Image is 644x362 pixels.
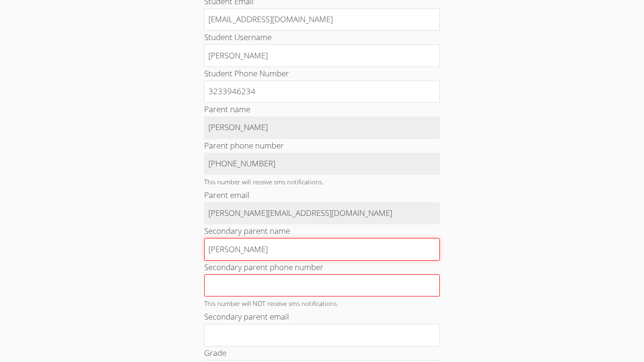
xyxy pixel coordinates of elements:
small: This number will receive sms notifications. [204,177,323,186]
small: This number will NOT receive sms notifications. [204,299,338,308]
label: Parent name [204,104,250,115]
label: Secondary parent name [204,225,290,236]
label: Secondary parent phone number [204,262,323,272]
label: Secondary parent email [204,311,289,322]
label: Student Phone Number [204,68,289,79]
label: Student Username [204,32,272,42]
label: Parent email [204,189,249,200]
label: Parent phone number [204,140,284,151]
label: Grade [204,347,226,358]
